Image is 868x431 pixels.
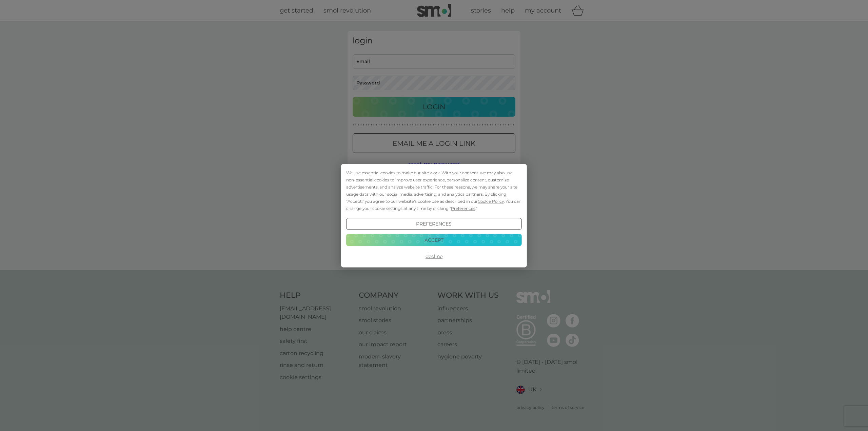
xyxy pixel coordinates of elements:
span: Preferences [451,205,475,211]
span: Cookie Policy [478,198,504,203]
div: Cookie Consent Prompt [341,164,527,267]
div: We use essential cookies to make our site work. With your consent, we may also use non-essential ... [346,169,522,212]
button: Preferences [346,218,522,230]
button: Accept [346,234,522,246]
button: Decline [346,250,522,262]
